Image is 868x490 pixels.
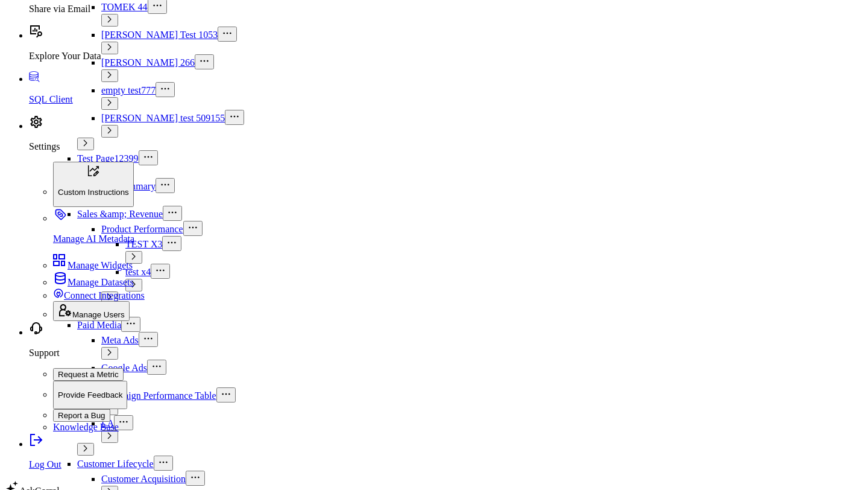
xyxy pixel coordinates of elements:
[58,390,122,399] p: Provide Feedback
[101,390,216,401] a: Campaign Performance Table
[29,4,863,14] p: Share via Email
[53,290,145,301] a: Connect Integrations
[64,290,145,301] span: Connect Integrations
[53,409,110,422] button: Report a Bug
[58,188,129,197] p: Custom Instructions
[53,260,133,270] a: Manage Widgets
[101,2,148,12] a: TOMEK 44
[101,30,218,40] a: [PERSON_NAME] Test 1053
[53,213,863,244] a: Manage AI Metadata
[125,267,151,277] a: test x4
[29,51,863,62] p: Explore Your Data
[53,162,134,207] button: Custom Instructions
[53,381,127,410] button: Provide Feedback
[29,74,863,105] a: SQL Client
[77,153,139,164] a: Test Page12399
[29,459,863,470] p: Log Out
[53,277,134,287] a: Manage Datasets
[101,335,139,345] a: Meta Ads
[53,368,124,381] button: Request a Metric
[101,474,186,484] a: Customer Acquisition
[53,234,863,244] p: Manage AI Metadata
[101,57,195,68] a: [PERSON_NAME] 266
[29,439,863,470] a: Log Out
[29,141,863,152] p: Settings
[125,239,162,249] a: TEST X3
[77,209,163,219] a: Sales &amp; Revenue
[68,277,134,287] span: Manage Datasets
[53,301,130,321] button: Manage Users
[101,85,156,95] a: empty test777
[29,94,863,105] p: SQL Client
[72,310,125,319] span: Manage Users
[77,320,121,330] a: Paid Media
[68,260,133,270] span: Manage Widgets
[101,113,225,123] a: [PERSON_NAME] test 509155
[101,363,147,373] a: Google Ads
[101,224,183,234] a: Product Performance
[53,422,119,432] a: Knowledge Base
[29,348,863,358] p: Support
[77,459,154,469] a: Customer Lifecycle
